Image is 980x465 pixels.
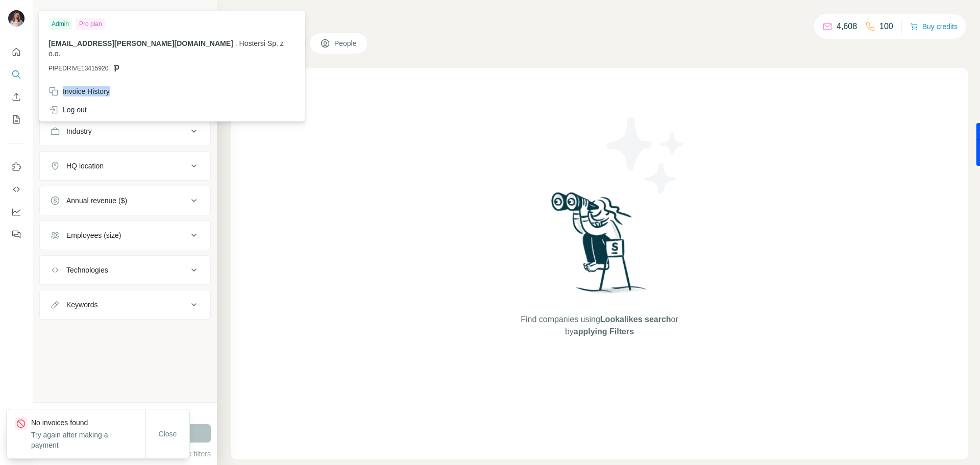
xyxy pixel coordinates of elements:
div: Log out [48,105,87,115]
div: Annual revenue ($) [66,195,127,206]
button: Employees (size) [40,223,210,248]
button: Buy credits [910,19,958,34]
h4: Search [231,12,968,27]
div: Admin [48,18,72,30]
span: PIPEDRIVE13415920 [48,64,108,73]
span: [EMAIL_ADDRESS][PERSON_NAME][DOMAIN_NAME] [48,39,233,47]
button: Use Surfe API [8,180,24,199]
span: applying Filters [574,327,634,336]
div: Pro plan [76,18,105,30]
button: Feedback [8,225,24,243]
button: Use Surfe on LinkedIn [8,158,24,176]
p: Try again after making a payment [31,430,145,450]
span: Close [159,429,177,439]
p: 100 [879,20,893,33]
span: Lookalikes search [600,315,671,324]
button: Enrich CSV [8,88,24,106]
button: Close [152,425,184,443]
button: Technologies [40,258,210,282]
button: Hide [178,6,217,21]
span: People [334,38,358,48]
button: Keywords [40,292,210,317]
button: Dashboard [8,203,24,221]
button: HQ location [40,154,210,178]
div: Invoice History [48,86,110,96]
p: 4,608 [837,20,857,33]
div: New search [39,9,71,18]
div: Technologies [66,265,108,275]
div: Keywords [66,300,97,310]
span: . [235,39,237,47]
button: My lists [8,110,24,129]
button: Search [8,65,24,84]
span: Find companies using or by [518,313,681,338]
div: Industry [66,126,92,136]
div: HQ location [66,161,104,171]
div: Employees (size) [66,230,121,240]
img: Avatar [8,10,24,27]
button: Annual revenue ($) [40,188,210,213]
p: No invoices found [31,418,145,428]
img: Surfe Illustration - Woman searching with binoculars [547,189,653,303]
button: Industry [40,119,210,143]
button: Quick start [8,43,24,61]
img: Surfe Illustration - Stars [600,109,692,201]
